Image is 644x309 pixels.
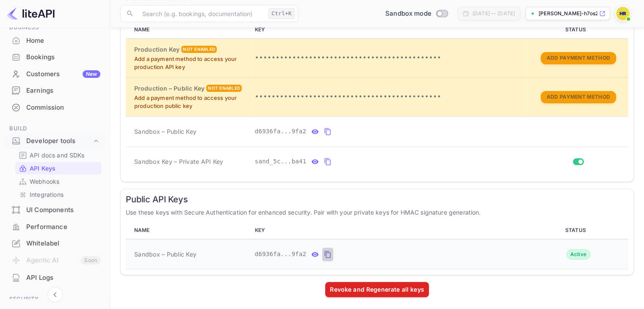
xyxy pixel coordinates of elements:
[539,10,597,17] p: [PERSON_NAME]-h7os2.nuit...
[30,164,55,173] p: API Keys
[5,33,105,48] a: Home
[255,127,307,136] span: d6936fa...9fa2
[134,84,205,93] h6: Production – Public Key
[126,21,252,39] th: NAME
[19,190,98,199] a: Integrations
[15,162,101,174] div: API Keys
[567,249,591,259] div: Active
[5,33,105,49] div: Home
[5,83,105,98] a: Earnings
[26,103,100,113] div: Commission
[134,94,248,110] p: Add a payment method to access your production public key
[26,52,100,62] div: Bookings
[5,219,105,235] div: Performance
[528,222,628,239] th: STATUS
[134,127,196,136] span: Sandbox – Public Key
[19,177,98,186] a: Webhooks
[541,54,616,61] a: Add Payment Method
[5,219,105,235] a: Performance
[5,270,105,285] a: API Logs
[126,21,628,177] table: private api keys table
[137,5,265,22] input: Search (e.g. bookings, documentation)
[30,190,64,199] p: Integrations
[5,66,105,82] a: CustomersNew
[126,194,628,204] h6: Public API Keys
[382,9,451,19] div: Switch to Production mode
[255,92,525,102] p: •••••••••••••••••••••••••••••••••••••••••••••
[5,99,105,115] a: Commission
[5,66,105,83] div: CustomersNew
[47,287,63,302] button: Collapse navigation
[26,69,100,79] div: Customers
[541,93,616,100] a: Add Payment Method
[15,188,101,201] div: Integrations
[134,250,196,259] span: Sandbox – Public Key
[26,239,100,248] div: Whitelabel
[5,49,105,65] a: Bookings
[5,49,105,66] div: Bookings
[7,7,55,20] img: LiteAPI logo
[30,177,59,186] p: Webhooks
[134,45,180,54] h6: Production Key
[473,10,515,17] div: [DATE] — [DATE]
[26,136,92,146] div: Developer tools
[541,52,616,64] button: Add Payment Method
[255,157,307,166] span: sand_5c...ba41
[528,21,628,39] th: STATUS
[268,8,295,19] div: Ctrl+K
[26,36,100,46] div: Home
[5,124,105,133] span: Build
[134,55,248,72] p: Add a payment method to access your production API key
[616,7,630,20] img: haroun RAMI
[26,273,100,283] div: API Logs
[206,85,242,92] div: Not enabled
[5,99,105,116] div: Commission
[252,222,528,239] th: KEY
[541,91,616,103] button: Add Payment Method
[5,235,105,252] div: Whitelabel
[385,9,431,19] span: Sandbox mode
[5,202,105,218] div: UI Components
[5,83,105,99] div: Earnings
[83,70,100,78] div: New
[126,222,252,239] th: NAME
[252,21,528,39] th: KEY
[126,208,628,217] p: Use these keys with Secure Authentication for enhanced security. Pair with your private keys for ...
[15,175,101,188] div: Webhooks
[181,46,217,53] div: Not enabled
[5,23,105,32] span: Business
[5,134,105,149] div: Developer tools
[5,270,105,286] div: API Logs
[5,295,105,304] span: Security
[26,222,100,232] div: Performance
[26,86,100,96] div: Earnings
[255,250,307,259] span: d6936fa...9fa2
[5,202,105,218] a: UI Components
[126,222,628,270] table: public api keys table
[126,146,252,177] td: Sandbox Key – Private API Key
[19,151,98,160] a: API docs and SDKs
[19,164,98,173] a: API Keys
[5,235,105,251] a: Whitelabel
[255,53,525,63] p: •••••••••••••••••••••••••••••••••••••••••••••
[26,205,100,215] div: UI Components
[330,285,424,294] div: Revoke and Regenerate all keys
[15,149,101,161] div: API docs and SDKs
[30,151,85,160] p: API docs and SDKs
